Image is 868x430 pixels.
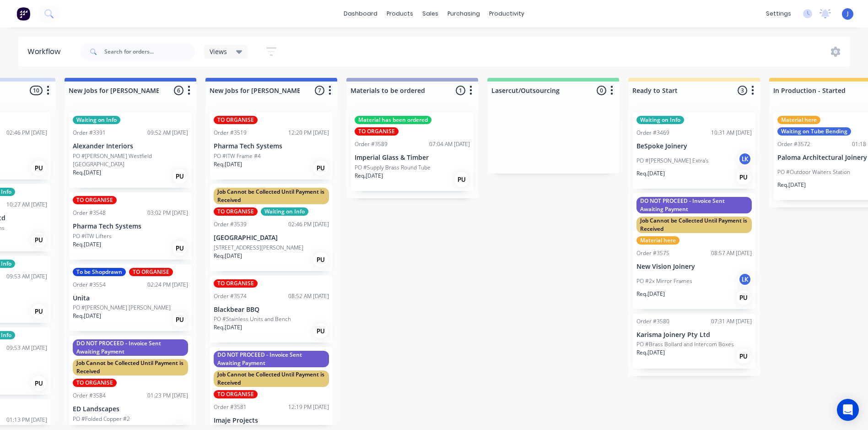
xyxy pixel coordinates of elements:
[214,315,291,323] p: PO #Stainless Units and Bench
[633,193,755,309] div: DO NOT PROCEED - Invoice Sent Awaiting PaymentJob Cannot be Collected Until Payment is ReceivedMa...
[351,112,474,191] div: Material has been orderedTO ORGANISEOrder #358907:04 AM [DATE]Imperial Glass & TimberPO #Supply B...
[214,129,247,137] div: Order #3519
[636,217,752,233] div: Job Cannot be Collected Until Payment is Received
[73,294,188,302] p: Unita
[214,152,261,160] p: PO #ITW Frame #4
[73,339,188,356] div: DO NOT PROCEED - Invoice Sent Awaiting Payment
[214,234,329,242] p: [GEOGRAPHIC_DATA]
[711,249,752,257] div: 08:57 AM [DATE]
[214,403,247,411] div: Order #3581
[27,46,65,57] div: Workflow
[173,312,187,327] div: PU
[636,348,665,357] p: Req. [DATE]
[636,236,679,245] div: Material here
[73,281,106,289] div: Order #3554
[736,170,751,185] div: PU
[214,417,329,425] p: Imaje Projects
[214,306,329,314] p: Blackbear BBQ
[355,127,399,136] div: TO ORGANISE
[214,252,242,260] p: Req. [DATE]
[32,233,46,247] div: PU
[214,220,247,229] div: Order #3539
[711,317,752,326] div: 07:31 AM [DATE]
[147,281,188,289] div: 02:24 PM [DATE]
[636,277,692,285] p: PO #2x Mirror Frames
[443,7,485,21] div: purchasing
[633,314,755,369] div: Order #358007:31 AM [DATE]Karisma Joinery Pty LtdPO #Brass Bollard and Intercom BoxesReq.[DATE]PU
[418,7,443,21] div: sales
[32,161,46,175] div: PU
[288,292,329,300] div: 08:52 AM [DATE]
[355,140,388,148] div: Order #3589
[73,169,101,177] p: Req. [DATE]
[313,324,328,338] div: PU
[214,370,329,387] div: Job Cannot be Collected Until Payment is Received
[454,172,469,187] div: PU
[73,304,171,312] p: PO #[PERSON_NAME] [PERSON_NAME]
[6,201,47,209] div: 10:27 AM [DATE]
[104,43,195,61] input: Search for orders...
[636,157,709,165] p: PO #[PERSON_NAME] Extra's
[147,129,188,137] div: 09:52 AM [DATE]
[636,290,665,298] p: Req. [DATE]
[73,312,101,320] p: Req. [DATE]
[636,317,669,326] div: Order #3580
[313,161,328,175] div: PU
[69,192,192,260] div: TO ORGANISEOrder #354803:02 PM [DATE]Pharma Tech SystemsPO #ITW LiftersReq.[DATE]PU
[214,244,303,252] p: [STREET_ADDRESS][PERSON_NAME]
[313,252,328,267] div: PU
[777,181,806,189] p: Req. [DATE]
[261,207,308,216] div: Waiting on Info
[636,249,669,257] div: Order #3575
[636,169,665,178] p: Req. [DATE]
[73,268,126,276] div: To be Shopdrawn
[214,142,329,150] p: Pharma Tech Systems
[73,152,188,169] p: PO #[PERSON_NAME] Westfield [GEOGRAPHIC_DATA]
[32,304,46,319] div: PU
[214,279,258,288] div: TO ORGANISE
[16,7,30,21] img: Factory
[736,290,751,305] div: PU
[73,142,188,150] p: Alexander Interiors
[355,163,431,172] p: PO #Supply Brass Round Tube
[636,331,752,339] p: Karisma Joinery Pty Ltd
[214,207,258,216] div: TO ORGANISE
[73,223,188,230] p: Pharma Tech Systems
[214,351,329,367] div: DO NOT PROCEED - Invoice Sent Awaiting Payment
[777,127,851,136] div: Waiting on Tube Bending
[355,116,431,124] div: Material has been ordered
[214,323,242,332] p: Req. [DATE]
[69,112,192,188] div: Waiting on InfoOrder #339109:52 AM [DATE]Alexander InteriorsPO #[PERSON_NAME] Westfield [GEOGRAPH...
[777,116,820,124] div: Material here
[288,220,329,229] div: 02:46 PM [DATE]
[73,405,188,413] p: ED Landscapes
[173,241,187,256] div: PU
[214,160,242,169] p: Req. [DATE]
[210,276,333,343] div: TO ORGANISEOrder #357408:52 AM [DATE]Blackbear BBQPO #Stainless Units and BenchReq.[DATE]PU
[214,390,258,398] div: TO ORGANISE
[288,403,329,411] div: 12:19 PM [DATE]
[32,376,46,391] div: PU
[847,10,849,18] span: J
[636,142,752,150] p: BeSpoke Joinery
[837,399,859,421] div: Open Intercom Messenger
[210,47,227,56] span: Views
[636,197,752,213] div: DO NOT PROCEED - Invoice Sent Awaiting Payment
[73,209,106,217] div: Order #3548
[73,232,112,240] p: PO #ITW Lifters
[73,129,106,137] div: Order #3391
[355,154,470,162] p: Imperial Glass & Timber
[288,129,329,137] div: 12:20 PM [DATE]
[73,392,106,400] div: Order #3584
[6,416,47,424] div: 01:13 PM [DATE]
[73,379,117,387] div: TO ORGANISE
[214,116,258,124] div: TO ORGANISE
[633,112,755,189] div: Waiting on InfoOrder #346910:31 AM [DATE]BeSpoke JoineryPO #[PERSON_NAME] Extra'sLKReq.[DATE]PU
[485,7,529,21] div: productivity
[711,129,752,137] div: 10:31 AM [DATE]
[147,392,188,400] div: 01:23 PM [DATE]
[636,340,734,348] p: PO #Brass Bollard and Intercom Boxes
[736,349,751,364] div: PU
[73,240,101,249] p: Req. [DATE]
[382,7,418,21] div: products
